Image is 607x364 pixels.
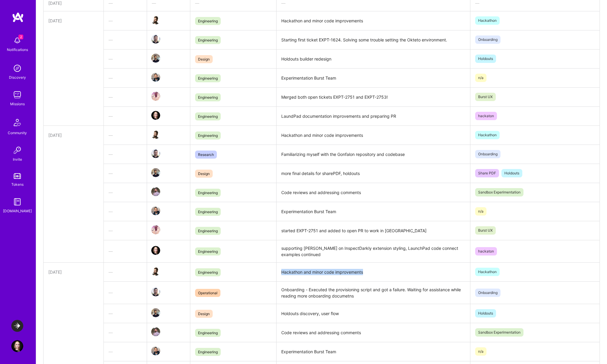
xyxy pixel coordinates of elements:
[195,247,221,255] span: Engineering
[276,126,470,145] td: Hackathon and minor code improvements
[152,346,160,356] a: Team Member Avatar
[10,320,25,332] a: LaunchDarkly: Experimentation Delivery Team
[276,87,470,106] td: Merged both open tickets EXPT-2751 and EXPT-2753!
[195,151,217,159] span: Research
[11,35,23,47] img: bell
[475,268,500,276] span: Hackathon
[195,208,221,216] span: Engineering
[475,169,499,177] span: Share PDF
[151,267,160,276] img: Team Member Avatar
[13,156,22,162] div: Invite
[109,18,142,24] div: —
[12,12,24,23] img: logo
[151,287,160,296] img: Team Member Avatar
[276,164,470,183] td: more final details for sharePDF, holdouts
[475,289,501,297] span: Onboarding
[152,266,160,276] a: Team Member Avatar
[48,18,99,24] div: [DATE]
[151,327,160,336] img: Team Member Avatar
[11,89,23,101] img: teamwork
[195,227,221,235] span: Engineering
[475,328,523,337] span: Sandbox Experimentation
[151,149,160,158] img: Team Member Avatar
[475,74,486,82] span: n/a
[11,62,23,74] img: discovery
[276,11,470,30] td: Hackathon and minor code improvements
[18,35,23,39] span: 2
[475,207,486,216] span: n/a
[195,17,221,25] span: Engineering
[276,49,470,68] td: Holdouts builder redesign
[151,73,160,82] img: Team Member Avatar
[475,188,523,196] span: Sandbox Experimentation
[195,55,213,63] span: Design
[109,289,142,296] div: —
[276,202,470,221] td: Experimentation Burst Team
[109,248,142,254] div: —
[475,55,496,63] span: Holdouts
[109,348,142,355] div: —
[151,225,160,234] img: Team Member Avatar
[276,145,470,164] td: Familiarizing myself with the Gonfalon repository and codebase
[276,30,470,49] td: Starting first ticket EXPT-1624. Solving some trouble setting the Okteto environment.
[195,112,221,120] span: Engineering
[11,340,23,352] img: User Avatar
[109,113,142,119] div: —
[475,35,501,44] span: Onboarding
[109,75,142,81] div: —
[109,37,142,43] div: —
[151,187,160,196] img: Team Member Avatar
[152,225,160,235] a: Team Member Avatar
[276,221,470,240] td: started EXPT-2751 and added to open PR to work in [GEOGRAPHIC_DATA]
[195,74,221,82] span: Engineering
[475,226,496,235] span: Burst UX
[11,320,23,332] img: LaunchDarkly: Experimentation Delivery Team
[152,287,160,297] a: Team Member Avatar
[11,196,23,208] img: guide book
[276,342,470,361] td: Experimentation Burst Team
[152,187,160,197] a: Team Member Avatar
[195,310,213,318] span: Design
[276,183,470,202] td: Code reviews and addressing comments
[151,111,160,120] img: Team Member Avatar
[195,348,221,356] span: Engineering
[152,168,160,178] a: Team Member Avatar
[109,94,142,100] div: —
[276,323,470,342] td: Code reviews and addressing comments
[109,208,142,215] div: —
[109,329,142,336] div: —
[475,247,497,255] span: hackaton
[152,110,160,120] a: Team Member Avatar
[9,74,26,80] div: Discovery
[109,310,142,317] div: —
[276,240,470,262] td: supporting [PERSON_NAME] on InspectDarkly extension styling, LaunchPad code connect examples cont...
[475,150,501,158] span: Onboarding
[195,289,220,297] span: Operational
[152,129,160,140] a: Team Member Avatar
[195,268,221,276] span: Engineering
[475,131,500,139] span: Hackathon
[475,93,496,101] span: Burst UX
[151,54,160,63] img: Team Member Avatar
[109,170,142,176] div: —
[109,56,142,62] div: —
[11,144,23,156] img: Invite
[475,347,486,356] span: n/a
[195,329,221,337] span: Engineering
[11,181,24,188] div: Tokens
[152,34,160,44] a: Team Member Avatar
[276,304,470,323] td: Holdouts discovery, user flow
[109,269,142,275] div: —
[151,168,160,177] img: Team Member Avatar
[195,93,221,101] span: Engineering
[195,170,213,178] span: Design
[48,132,99,138] div: [DATE]
[10,101,25,107] div: Missions
[152,91,160,101] a: Team Member Avatar
[151,16,160,24] img: Team Member Avatar
[152,327,160,337] a: Team Member Avatar
[109,151,142,157] div: —
[8,130,27,136] div: Community
[152,148,160,159] a: Team Member Avatar
[109,227,142,234] div: —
